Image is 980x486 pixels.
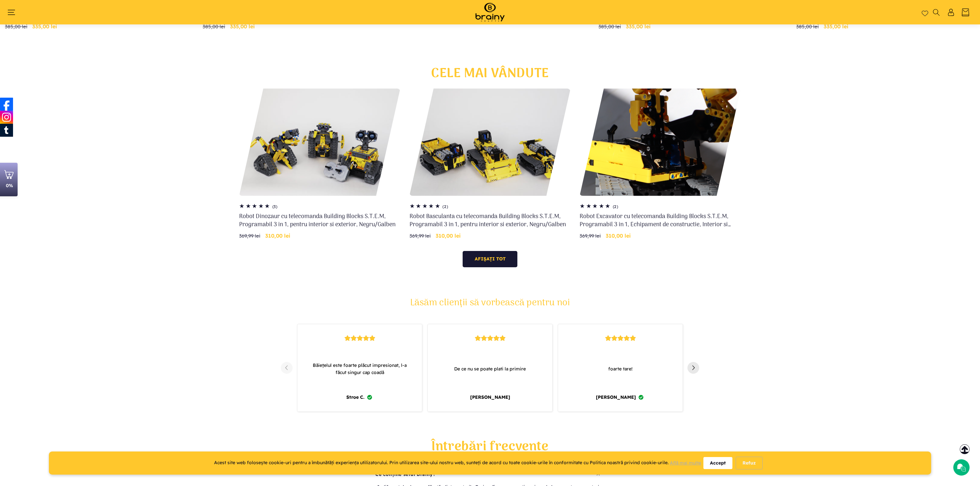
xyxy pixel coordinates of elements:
p: Băiețelul este foarte plăcut impresionat, l-a făcut singur cap coadă [308,362,411,376]
div: Acest site web folosește cookie-uri pentru a îmbunătăți experiența utilizatorului. Prin utilizare... [214,459,703,467]
h2: CELE MAI VÂNDUTE [246,67,734,80]
p: [PERSON_NAME] [470,394,510,401]
p: [PERSON_NAME] [596,394,636,401]
p: Stroe C. [346,394,365,401]
img: Chat icon [957,463,966,472]
div: Accept [703,457,732,469]
button: Move to previous slide [279,360,295,376]
div: Refuz [736,457,763,469]
a: Afișați toate produsele din colecția Roboți S.T.E.M. [463,251,517,267]
a: Robot Basculanta cu telecomanda Building Blocks S.T.E.M, Programabil 3 in 1, pentru interior si e... [410,213,571,229]
img: Brainy Crafts [469,2,511,23]
h2: Întrebări frecvente [375,438,605,455]
ul: Glisor [239,89,741,243]
p: foarte tare! [608,365,632,372]
a: Află mai multe [670,460,701,466]
a: Robot Excavator cu telecomanda Building Blocks S.T.E.M, Programabil 3 in 1, Echipament de constru... [580,213,741,229]
h2: Lăsăm clienții să vorbească pentru noi [295,297,685,309]
summary: Căutați [932,9,940,16]
summary: Meniu [10,9,19,16]
p: De ce nu se poate plati la primire [454,365,526,372]
button: Move to next slide [685,360,701,376]
a: Robot Dinozaur cu telecomanda Building Blocks S.T.E.M, Programabil 3 in 1, pentru interior si ext... [239,213,400,229]
a: Wishlist page link [922,9,928,16]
